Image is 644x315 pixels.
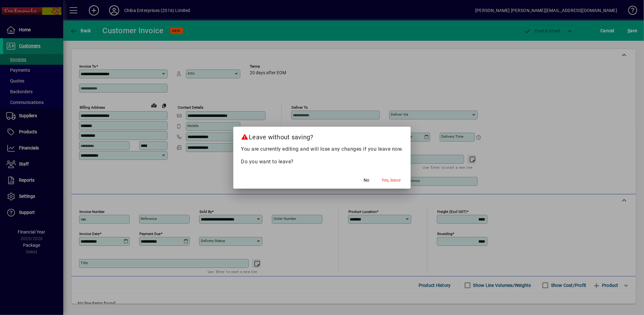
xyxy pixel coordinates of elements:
[382,177,401,184] span: Yes, leave
[364,177,369,184] span: No
[233,127,411,145] h2: Leave without saving?
[241,145,403,153] p: You are currently editing and will lose any changes if you leave now.
[379,175,403,186] button: Yes, leave
[356,175,377,186] button: No
[241,158,403,166] p: Do you want to leave?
